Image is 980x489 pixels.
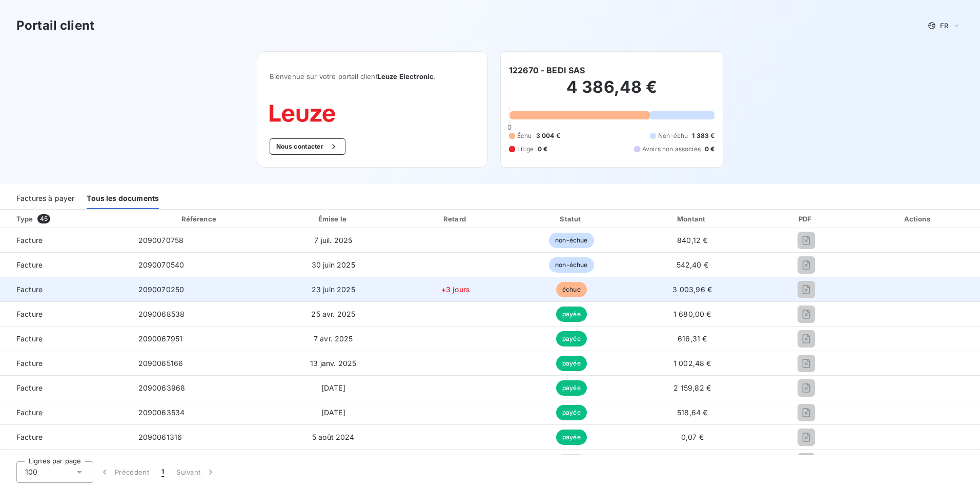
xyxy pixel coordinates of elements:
span: 0 € [705,145,714,154]
span: 45 [37,214,50,223]
span: 0,07 € [681,433,704,441]
span: FR [940,22,948,30]
span: 13 janv. 2025 [310,359,356,368]
div: Type [10,214,128,224]
span: payée [556,356,587,371]
div: Statut [516,214,626,224]
span: 2090067951 [138,334,183,343]
span: +3 jours [441,285,470,294]
span: 2090070540 [138,260,185,269]
span: 0 [507,123,512,131]
span: 542,40 € [677,260,708,269]
span: 2090063968 [138,383,186,392]
span: 7 avr. 2025 [314,334,353,343]
span: Facture [8,407,122,418]
span: 2090070758 [138,236,184,244]
span: 30 juin 2025 [312,260,355,269]
span: 2 159,82 € [673,383,711,392]
span: Non-échu [658,131,688,140]
h3: Portail client [16,16,94,35]
span: [DATE] [321,383,345,392]
span: 3 004 € [536,131,560,140]
span: 840,12 € [677,236,707,244]
span: 3 003,96 € [672,285,712,294]
span: 2090065166 [138,359,183,368]
div: Factures à payer [16,188,74,209]
span: 23 juin 2025 [312,285,355,294]
span: 1 383 € [692,131,714,140]
span: non-échue [549,233,594,248]
h6: 122670 - BEDI SAS [509,64,585,76]
span: 7 juil. 2025 [314,236,352,244]
span: 1 [161,467,164,477]
span: Facture [8,432,122,442]
span: 0 € [538,145,547,154]
span: 100 [25,467,37,477]
span: 5 août 2024 [312,433,355,441]
span: 2090061316 [138,433,182,441]
div: Montant [630,214,754,224]
div: Tous les documents [87,188,159,209]
button: 1 [155,461,170,483]
span: déduit [556,454,587,470]
span: 2090063534 [138,408,185,417]
span: échue [556,282,587,297]
span: 1 002,48 € [673,359,711,368]
span: Facture [8,383,122,393]
span: 2090068538 [138,310,185,318]
span: 25 avr. 2025 [311,310,355,318]
img: Company logo [270,105,335,122]
button: Précédent [93,461,155,483]
span: Facture [8,358,122,369]
h2: 4 386,48 € [509,77,714,108]
span: Facture [8,309,122,319]
span: 518,64 € [677,408,707,417]
span: payée [556,380,587,396]
span: Facture [8,235,122,246]
div: Référence [181,215,216,223]
div: Émise le [272,214,395,224]
span: 2090070250 [138,285,185,294]
span: Bienvenue sur votre portail client . [270,72,475,80]
span: Litige [517,145,534,154]
span: Facture [8,334,122,344]
span: Leuze Electronic [378,72,434,80]
span: payée [556,430,587,445]
div: PDF [758,214,854,224]
span: Facture [8,260,122,270]
span: Avoirs non associés [642,145,701,154]
span: [DATE] [321,408,345,417]
button: Nous contacter [270,138,345,155]
span: 616,31 € [678,334,707,343]
button: Suivant [170,461,222,483]
span: payée [556,307,587,322]
span: Échu [517,131,532,140]
div: Actions [859,214,978,224]
span: payée [556,405,587,420]
span: payée [556,331,587,347]
span: Facture [8,284,122,295]
div: Retard [399,214,513,224]
span: non-échue [549,257,594,273]
span: 1 680,00 € [673,310,711,318]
